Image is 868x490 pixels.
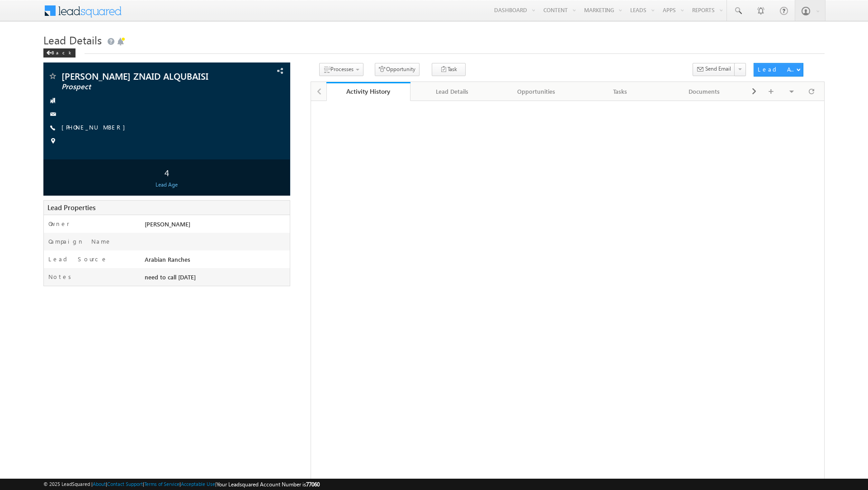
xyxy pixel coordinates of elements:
[375,63,420,76] button: Opportunity
[142,255,290,268] div: Arabian Ranches
[61,72,216,81] span: [PERSON_NAME] ZNAID ALQUBAISI
[46,181,288,189] div: Lead Age
[93,481,106,487] a: About
[61,123,130,132] span: [PHONE_NUMBER]
[333,87,404,96] div: Activity History
[43,33,102,47] span: Lead Details
[107,481,143,487] a: Contact Support
[144,481,179,487] a: Terms of Service
[579,82,663,101] a: Tasks
[181,481,215,487] a: Acceptable Use
[502,86,571,97] div: Opportunities
[46,164,288,181] div: 4
[670,86,739,97] div: Documents
[48,273,75,281] label: Notes
[326,82,410,101] a: Activity History
[43,48,75,58] div: Back
[43,480,320,489] span: © 2025 LeadSquared | | | | |
[410,82,495,101] a: Lead Details
[758,65,796,73] div: Lead Actions
[495,82,579,101] a: Opportunities
[586,86,655,97] div: Tasks
[306,481,320,488] span: 77060
[330,66,354,72] span: Processes
[432,63,466,76] button: Task
[43,48,80,56] a: Back
[663,82,747,101] a: Documents
[48,220,70,228] label: Owner
[418,86,486,97] div: Lead Details
[754,63,803,77] button: Lead Actions
[145,273,196,281] span: need to call [DATE]
[217,481,320,488] span: Your Leadsquared Account Number is
[61,82,216,91] span: Prospect
[693,63,735,76] button: Send Email
[48,237,112,245] label: Campaign Name
[145,220,190,228] span: [PERSON_NAME]
[48,255,108,263] label: Lead Source
[705,65,731,73] span: Send Email
[47,203,95,212] span: Lead Properties
[319,63,363,76] button: Processes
